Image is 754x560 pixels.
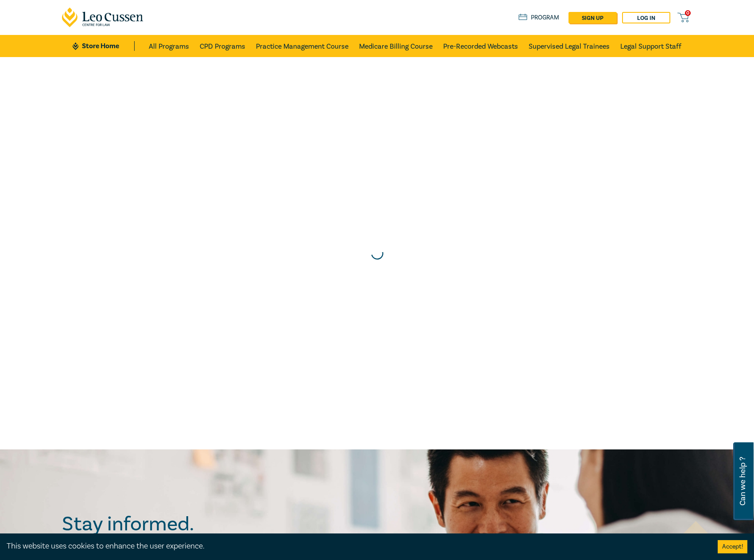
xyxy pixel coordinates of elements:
[718,540,747,553] button: Accept cookies
[7,541,704,552] div: This website uses cookies to enhance the user experience.
[568,12,617,23] a: sign up
[518,13,560,23] a: Program
[620,35,681,57] a: Legal Support Staff
[359,35,433,57] a: Medicare Billing Course
[443,35,518,57] a: Pre-Recorded Webcasts
[149,35,189,57] a: All Programs
[200,35,245,57] a: CPD Programs
[739,448,747,515] span: Can we help ?
[685,10,691,16] span: 0
[62,513,271,536] h2: Stay informed.
[529,35,610,57] a: Supervised Legal Trainees
[73,41,134,51] a: Store Home
[622,12,670,23] a: Log in
[256,35,348,57] a: Practice Management Course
